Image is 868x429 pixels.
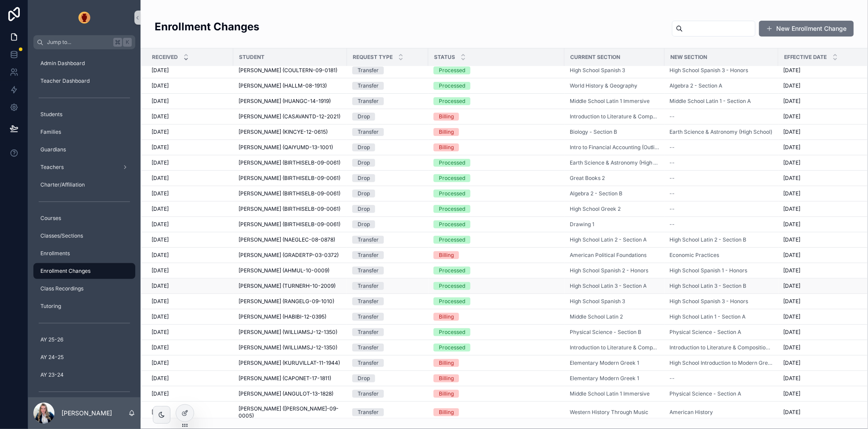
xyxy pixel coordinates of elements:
a: Charter/Affiliation [33,177,135,193]
a: Intro to Financial Accounting (Outlier) [570,144,659,151]
a: Guardians [33,142,135,158]
div: Drop [358,174,370,182]
div: Processed [439,297,465,305]
span: [DATE] [784,252,801,259]
a: Transfer [352,236,423,244]
a: American Political Foundations [570,252,647,259]
a: [DATE] [152,128,228,136]
a: High School Spanish 3 [570,67,625,74]
a: Introduction to Literature & Composition - Section A [570,113,659,120]
a: Transfer [352,282,423,290]
a: High School Latin 2 - Section B [670,236,747,243]
a: World History & Geography [570,82,659,89]
a: Drop [352,159,423,167]
div: Processed [439,159,465,167]
a: Economic Practices [670,252,773,259]
a: Processed [434,97,559,105]
div: Transfer [358,282,379,290]
span: [DATE] [152,175,169,182]
a: Families [33,124,135,140]
a: Earth Science & Astronomy (High School) [670,128,773,136]
a: Teachers [33,159,135,175]
span: [DATE] [152,282,169,290]
div: Transfer [358,128,379,136]
span: Drawing 1 [570,221,594,228]
button: Jump to...K [33,35,135,49]
a: Middle School Latin 1 Immersive [570,98,659,105]
a: [DATE] [152,282,228,290]
span: Algebra 2 - Section B [570,190,622,197]
a: [PERSON_NAME] (AHMUL-10-0009) [239,267,342,274]
span: High School Latin 3 - Section B [670,282,747,290]
span: [PERSON_NAME] (AHMUL-10-0009) [239,267,329,274]
a: Transfer [352,297,423,305]
a: Drop [352,113,423,121]
a: [PERSON_NAME] (GRADERTP-03-0372) [239,252,342,259]
a: High School Spanish 3 - Honors [670,67,749,74]
span: [PERSON_NAME] (HABIBI-12-0395) [239,313,326,320]
span: Charter/Affiliation [40,181,85,188]
div: Processed [439,282,465,290]
a: Earth Science & Astronomy (High School) [570,159,659,166]
span: Courses [40,215,61,222]
span: Tutoring [40,303,61,310]
a: Processed [434,190,559,198]
a: [DATE] [152,159,228,166]
span: [DATE] [152,190,169,197]
span: [DATE] [784,190,801,197]
span: High School Spanish 2 - Honors [570,267,648,274]
span: [DATE] [784,298,801,305]
a: Processed [434,236,559,244]
span: High School Latin 3 - Section A [570,282,647,290]
span: [DATE] [152,267,169,274]
span: High School Latin 1 - Section A [670,313,746,320]
a: Algebra 2 - Section A [670,82,773,89]
span: [PERSON_NAME] (CASAVANTD-12-2021) [239,113,340,120]
a: Transfer [352,328,423,336]
span: [DATE] [152,205,169,213]
div: Processed [439,267,465,275]
a: Transfer [352,267,423,275]
div: Billing [439,251,454,259]
span: [PERSON_NAME] (KINCYE-12-0615) [239,128,328,136]
span: [DATE] [784,159,801,166]
div: Drop [358,143,370,151]
a: [DATE] [152,67,228,74]
a: Students [33,106,135,122]
a: Tutoring [33,298,135,314]
a: [DATE] [152,190,228,197]
a: Middle School Latin 1 Immersive [570,98,650,105]
div: Transfer [358,82,379,90]
a: Drop [352,174,423,182]
span: [PERSON_NAME] (BIRTHISELB-09-0061) [239,205,340,213]
a: [PERSON_NAME] (NAEGLEC-08-0878) [239,236,342,243]
div: Processed [439,205,465,213]
div: Billing [439,143,454,151]
span: [PERSON_NAME] (NAEGLEC-08-0878) [239,236,335,243]
span: High School Spanish 3 [570,298,625,305]
a: High School Spanish 3 - Honors [670,67,773,74]
span: K [124,39,131,46]
a: Great Books 2 [570,175,659,182]
span: Economic Practices [670,252,720,259]
a: Admin Dashboard [33,55,135,71]
span: -- [670,221,675,228]
a: High School Spanish 3 - Honors [670,298,749,305]
a: Class Recordings [33,281,135,297]
a: High School Latin 1 - Section A [670,313,773,320]
div: Processed [439,97,465,105]
a: [PERSON_NAME] (COULTERN-09-0181) [239,67,342,74]
a: -- [670,144,773,151]
span: [DATE] [152,236,169,243]
a: [DATE] [152,82,228,89]
span: -- [670,144,675,151]
a: [DATE] [152,205,228,213]
a: Algebra 2 - Section A [670,82,723,89]
a: [DATE] [152,298,228,305]
a: Billing [434,128,559,136]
